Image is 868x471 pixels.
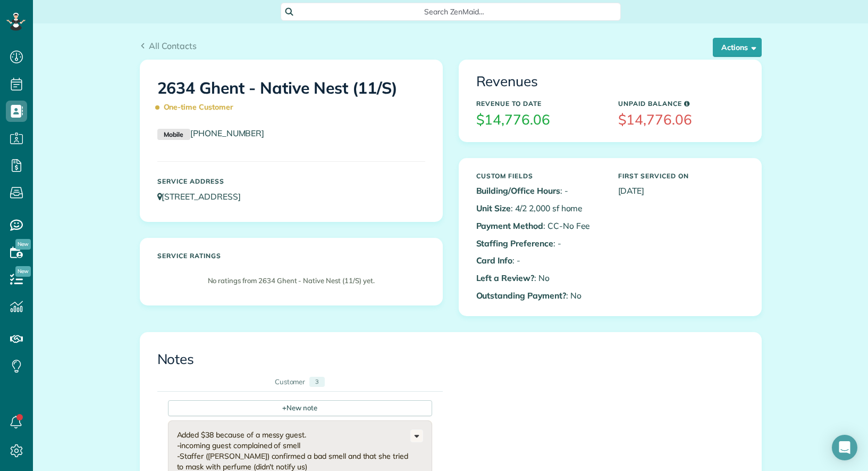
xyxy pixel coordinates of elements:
[282,403,286,412] span: +
[476,74,744,89] h3: Revenues
[15,239,31,250] span: New
[275,377,306,387] div: Customer
[476,290,602,302] p: : No
[476,290,566,301] b: Outstanding Payment?
[157,79,425,117] h1: 2634 Ghent - Native Nest (11/S)
[618,172,744,179] h5: First Serviced On
[157,129,190,141] small: Mobile
[163,276,420,286] p: No ratings from 2634 Ghent - Native Nest (11/S) yet.
[476,254,602,267] p: : -
[476,100,602,107] h5: Revenue to Date
[309,377,325,387] div: 3
[476,237,602,250] p: : -
[157,191,251,202] a: [STREET_ADDRESS]
[168,400,432,416] div: New note
[476,172,602,179] h5: Custom Fields
[140,39,197,52] a: All Contacts
[476,203,511,213] b: Unit Size
[157,128,265,138] a: Mobile[PHONE_NUMBER]
[476,202,602,214] p: : 4/2 2,000 sf home
[157,252,425,259] h5: Service ratings
[476,220,602,232] p: : CC-No Fee
[476,220,543,231] b: Payment Method
[157,178,425,185] h5: Service Address
[476,185,602,197] p: : -
[713,38,762,57] button: Actions
[15,266,31,277] span: New
[157,98,238,117] span: One-time Customer
[476,238,553,249] b: Staffing Preference
[476,185,560,196] b: Building/Office Hours
[618,185,744,197] p: [DATE]
[157,352,744,367] h3: Notes
[476,112,602,128] h3: $14,776.06
[832,435,857,460] div: Open Intercom Messenger
[618,100,744,107] h5: Unpaid Balance
[149,40,197,51] span: All Contacts
[476,255,513,266] b: Card Info
[476,272,534,283] b: Left a Review?
[618,112,744,128] h3: $14,776.06
[476,272,602,284] p: : No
